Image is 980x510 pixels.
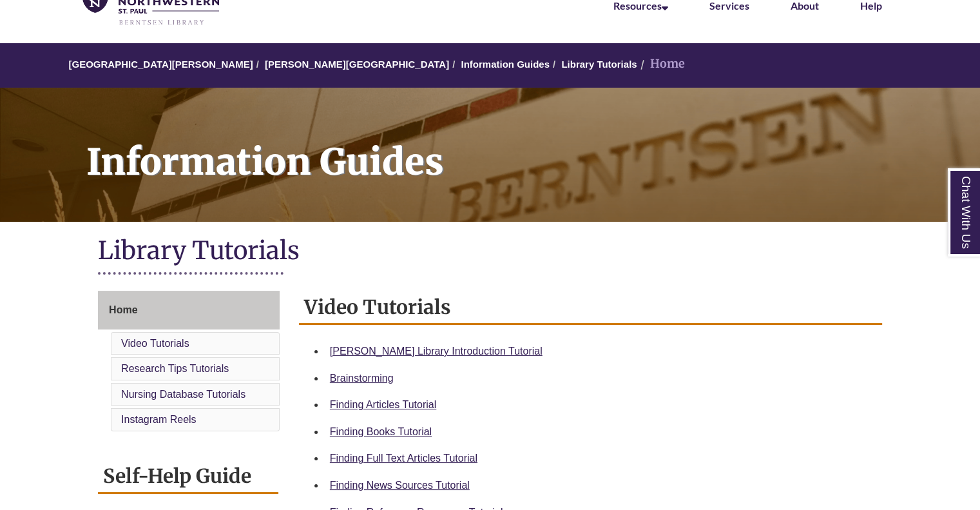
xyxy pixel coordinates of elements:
li: Home [637,55,685,74]
a: Brainstorming [330,373,394,384]
a: Library Tutorials [561,59,637,70]
h2: Video Tutorials [299,291,882,325]
a: Instagram Reels [121,414,197,425]
a: Finding Books Tutorial [330,426,432,437]
a: [GEOGRAPHIC_DATA][PERSON_NAME] [68,59,253,70]
a: Home [98,291,280,329]
a: Nursing Database Tutorials [121,389,245,400]
a: Finding News Sources Tutorial [330,480,470,491]
a: Information Guides [461,59,550,70]
h1: Library Tutorials [98,235,882,269]
h2: Self-Help Guide [98,460,278,494]
a: Finding Full Text Articles Tutorial [330,453,477,464]
a: [PERSON_NAME] Library Introduction Tutorial [330,346,543,357]
a: Finding Articles Tutorial [330,399,436,410]
a: Research Tips Tutorials [121,363,229,374]
span: Home [109,304,137,315]
div: Guide Page Menu [98,291,280,434]
a: [PERSON_NAME][GEOGRAPHIC_DATA] [265,59,449,70]
h1: Information Guides [72,88,980,205]
a: Video Tutorials [121,338,189,349]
